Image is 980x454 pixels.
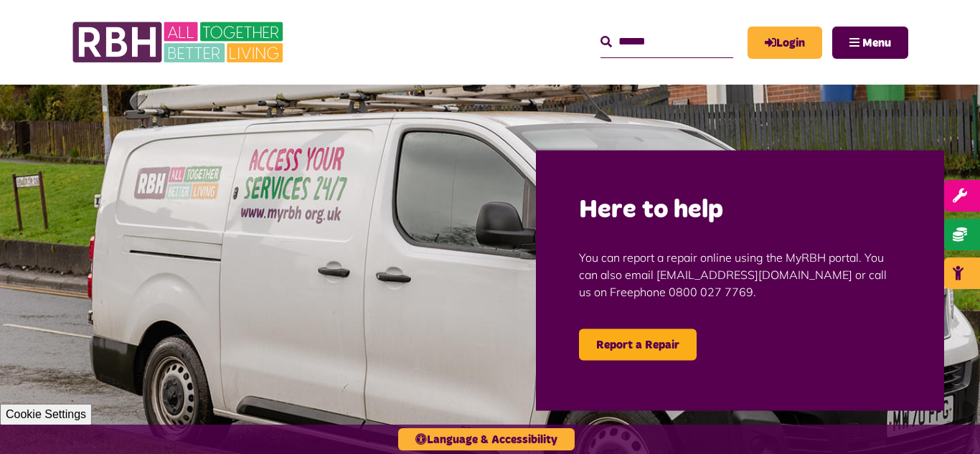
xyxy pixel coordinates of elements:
button: Navigation [832,27,908,59]
img: RBH [72,14,287,70]
p: You can report a repair online using the MyRBH portal. You can also email [EMAIL_ADDRESS][DOMAIN_... [579,227,901,321]
span: Menu [862,37,891,49]
button: Language & Accessibility [398,428,575,450]
a: Report a Repair [579,328,697,360]
h2: Here to help [579,193,901,227]
a: MyRBH [748,27,822,59]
